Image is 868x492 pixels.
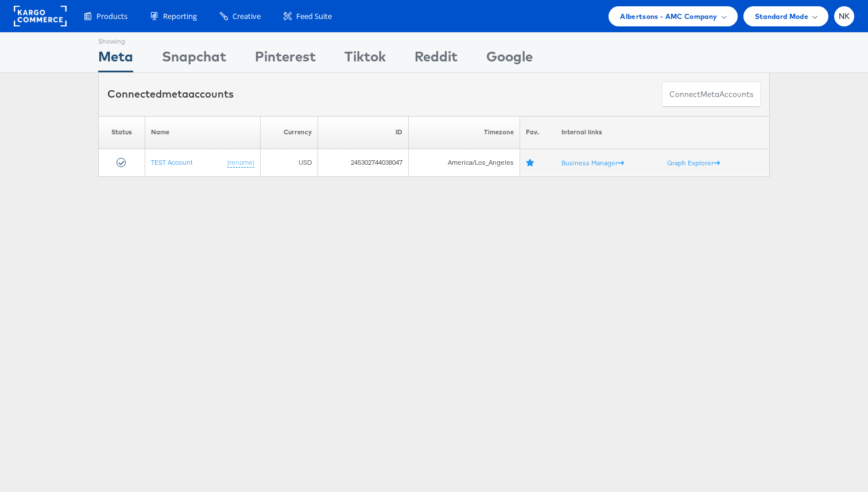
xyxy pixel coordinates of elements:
[227,157,254,167] a: (rename)
[755,10,808,22] span: Standard Mode
[486,47,533,72] div: Google
[620,10,717,22] span: Albertsons - AMC Company
[107,87,234,102] div: Connected accounts
[318,116,409,149] th: ID
[255,47,316,72] div: Pinterest
[162,87,188,100] span: meta
[232,11,261,22] span: Creative
[261,149,318,176] td: USD
[96,11,127,22] span: Products
[409,149,520,176] td: America/Los_Angeles
[344,47,386,72] div: Tiktok
[414,47,458,72] div: Reddit
[98,47,133,72] div: Meta
[261,116,318,149] th: Currency
[839,13,850,20] span: NK
[162,47,226,72] div: Snapchat
[561,158,624,166] a: Business Manager
[99,116,145,149] th: Status
[662,82,761,107] button: ConnectmetaAccounts
[409,116,520,149] th: Timezone
[318,149,409,176] td: 245302744038047
[151,157,193,166] a: TEST Account
[98,33,133,47] div: Showing
[145,116,261,149] th: Name
[667,158,720,166] a: Graph Explorer
[163,11,197,22] span: Reporting
[700,89,719,100] span: meta
[296,11,332,22] span: Feed Suite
